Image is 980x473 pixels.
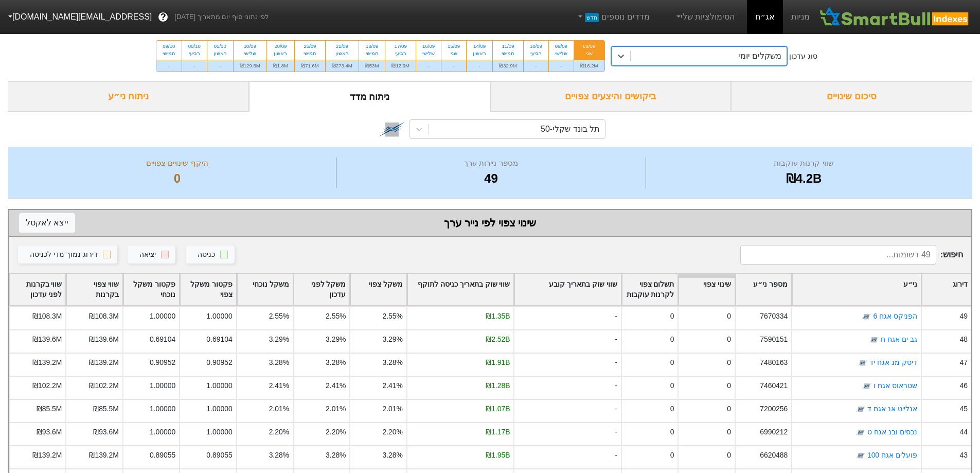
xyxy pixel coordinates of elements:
div: Toggle SortBy [294,274,349,306]
div: ₪1.35B [486,311,510,322]
div: ₪32.9M [493,60,523,72]
div: - [416,60,441,72]
div: ₪1.91B [486,357,510,368]
div: ראשון [473,50,486,57]
div: 3.29% [269,334,289,345]
div: 1.00000 [150,380,175,391]
img: SmartBull [818,7,972,27]
a: נכסים ובנ אגח ט [867,428,917,436]
div: 0 [727,404,731,414]
div: 30/09 [240,43,260,50]
div: 1.00000 [206,380,232,391]
div: 0 [670,380,674,391]
div: Toggle SortBy [679,274,734,306]
div: 2.55% [269,311,289,322]
div: 3.28% [269,357,289,368]
div: ₪12.9M [385,60,416,72]
button: ייצא לאקסל [19,213,75,233]
div: Toggle SortBy [66,274,122,306]
div: ₪85.5M [93,404,119,414]
div: שווי קרנות עוקבות [649,157,959,169]
div: 18/09 [365,43,379,50]
div: שלישי [422,50,435,57]
button: יציאה [128,246,175,264]
div: Toggle SortBy [407,274,514,306]
img: tase link [379,116,405,143]
div: Toggle SortBy [622,274,678,306]
div: ₪1.28B [486,380,510,391]
div: 0 [727,334,731,345]
div: 45 [960,404,968,414]
div: שלישי [240,50,260,57]
div: 10/09 [530,43,542,50]
img: tase link [856,405,866,415]
div: 44 [960,427,968,437]
span: חדש [585,13,599,22]
div: ראשון [332,50,352,57]
div: 7670334 [760,311,788,322]
div: מספר ניירות ערך [339,157,643,169]
div: 08/10 [188,43,201,50]
a: שטראוס אגח ו [874,382,917,390]
span: לפי נתוני סוף יום מתאריך [DATE] [174,12,269,22]
div: ₪16.2M [574,60,604,72]
div: 1.00000 [206,311,232,322]
div: ₪71.6M [295,60,325,72]
div: חמישי [365,50,379,57]
div: 2.01% [269,404,289,414]
div: 0.89055 [206,450,232,461]
div: ראשון [213,50,227,57]
div: Toggle SortBy [922,274,971,306]
button: כניסה [186,246,235,264]
div: תל בונד שקלי-50 [541,123,600,135]
div: 2.20% [382,427,402,437]
div: חמישי [301,50,319,57]
div: 3.28% [382,357,402,368]
a: גב ים אגח ח [881,336,917,344]
div: 11/09 [499,43,517,50]
div: ₪2.52B [486,334,510,345]
img: tase link [856,451,866,461]
div: 1.00000 [150,427,175,437]
div: 49 [960,311,968,322]
div: ₪139.6M [32,334,62,345]
div: 2.41% [269,380,289,391]
div: ₪102.2M [32,380,62,391]
div: - [513,329,621,353]
div: 2.20% [326,427,346,437]
div: 0 [670,404,674,414]
div: Toggle SortBy [514,274,621,306]
div: Toggle SortBy [792,274,921,306]
div: - [513,306,621,329]
div: סוג עדכון [789,51,817,62]
div: 16/09 [422,43,435,50]
div: Toggle SortBy [123,274,179,306]
div: 2.20% [269,427,289,437]
div: 49 [339,169,643,188]
div: 2.55% [382,311,402,322]
div: 6620488 [760,450,788,461]
div: 6990212 [760,427,788,437]
span: ? [161,10,166,24]
div: - [513,376,621,399]
div: 17/09 [391,43,409,50]
div: 1.00000 [150,404,175,414]
div: 0.69104 [150,334,175,345]
div: היקף שינויים צפויים [21,157,333,169]
div: משקלים יומי [738,50,781,62]
div: חמישי [163,50,175,57]
div: ₪53M [359,60,385,72]
div: ₪139.2M [32,450,62,461]
div: ₪1.8M [267,60,294,72]
div: Toggle SortBy [350,274,406,306]
div: - [207,60,233,72]
div: - [513,353,621,376]
div: 1.00000 [150,311,175,322]
div: רביעי [530,50,542,57]
img: tase link [862,381,872,392]
div: ראשון [273,50,288,57]
div: 2.41% [326,380,346,391]
div: 3.29% [382,334,402,345]
div: רביעי [391,50,409,57]
a: דיסק מנ אגח יד [869,359,917,367]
